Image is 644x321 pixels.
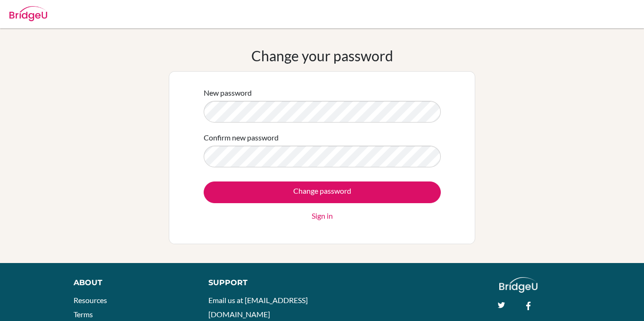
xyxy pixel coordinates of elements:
img: Bridge-U [9,6,47,21]
div: About [74,277,187,288]
a: Email us at [EMAIL_ADDRESS][DOMAIN_NAME] [208,296,308,319]
label: Confirm new password [204,132,279,143]
input: Change password [204,181,441,203]
label: New password [204,87,252,99]
div: Support [208,277,313,288]
a: Sign in [312,210,333,222]
img: logo_white@2x-f4f0deed5e89b7ecb1c2cc34c3e3d731f90f0f143d5ea2071677605dd97b5244.png [499,277,537,293]
h1: Change your password [251,47,393,64]
a: Terms [74,310,93,319]
a: Resources [74,296,107,305]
